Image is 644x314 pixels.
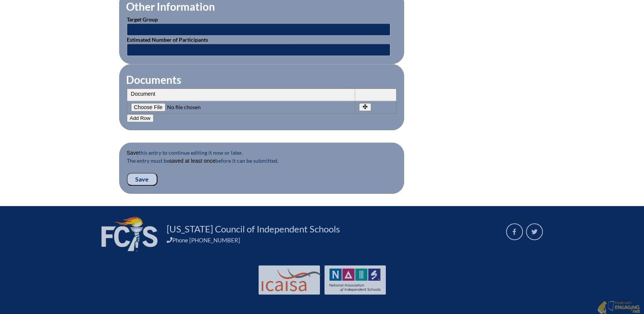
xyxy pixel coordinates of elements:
img: Engaging - Bring it online [615,305,640,314]
th: Document [127,89,355,101]
img: FCIS_logo_white [102,217,157,251]
img: Int'l Council Advancing Independent School Accreditation logo [262,268,321,291]
p: The entry must be before it can be submitted. [127,157,397,173]
img: NAIS Logo [329,268,381,291]
a: [US_STATE] Council of Independent Schools [164,223,343,235]
p: this entry to continue editing it now or later. [127,149,397,157]
div: Phone [PHONE_NUMBER] [167,237,497,244]
legend: Documents [125,73,182,86]
button: Add Row [127,114,154,122]
img: Engaging - Bring it online [608,301,616,312]
b: saved at least once [169,158,216,164]
label: Estimated Number of Participants [127,36,208,43]
input: Save [127,173,157,186]
b: Save [127,150,139,156]
label: Target Group [127,16,158,23]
